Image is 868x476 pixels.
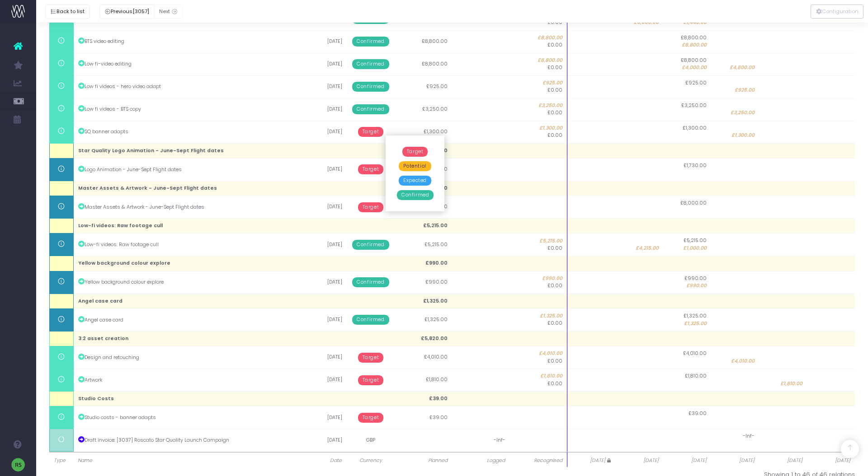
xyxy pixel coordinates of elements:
span: £0.00 [547,380,562,387]
span: £8,800.00 [682,42,707,49]
span: [DATE] [620,457,659,464]
span: Target [358,202,384,212]
td: Yellow background colour explore [73,256,303,271]
td: Master Assets & Artwork - June-Sept Flight dates [73,196,303,219]
span: [DATE] [716,457,755,464]
td: £5,215.00 [395,233,452,256]
span: £8,000.00 [680,200,707,207]
span: £39.00 [689,410,707,417]
span: £3,250.00 [731,109,755,117]
button: Back to list [45,5,90,19]
td: [DATE] [303,98,346,121]
span: £1,300.00 [514,125,563,132]
span: £0.00 [547,245,562,252]
td: Low-fi videos: Raw footage cull [73,233,303,256]
span: £1,810.00 [780,380,802,387]
td: £3,250.00 [395,98,452,121]
span: £4,010.00 [514,350,563,357]
td: Low fi-video editing [73,53,303,75]
span: [DATE] [764,457,802,464]
span: £4,800.00 [730,64,755,71]
button: Previous[3057] [99,5,155,19]
td: Angel case card [73,308,303,331]
span: £0.00 [547,64,562,71]
span: £0.00 [547,358,562,365]
span: £5,215.00 [514,238,563,245]
span: £925.00 [735,87,755,94]
td: £990.00 [395,271,452,294]
td: [DATE] [303,196,346,219]
span: Target [358,164,384,174]
td: Star Quality Logo Animation - June-Sept Flight dates [73,143,303,158]
td: Master Assets & Artwork - June-Sept Flight dates [73,181,303,196]
span: £990.00 [686,282,707,289]
td: Studio costs - banner adapts [73,406,303,429]
span: Confirmed [352,104,389,114]
span: Target [358,413,384,423]
button: Next [154,5,183,19]
span: Expected [399,176,431,186]
span: £1,300.00 [731,132,755,139]
span: £1,000.00 [683,245,707,252]
td: SQ banner adapts [73,121,303,143]
span: £0.00 [547,87,562,94]
td: [DATE] [303,75,346,98]
td: [DATE] [303,308,346,331]
span: Target [358,353,384,363]
td: £990.00 [395,256,452,271]
td: £925.00 [395,75,452,98]
span: £1,440.00 [683,19,707,26]
td: Design and retouching [73,346,303,369]
td: -Inf- [452,429,509,452]
span: £5,215.00 [684,237,707,244]
span: [DATE] [572,457,611,464]
img: images/default_profile_image.png [11,458,25,471]
span: £3,250.00 [681,102,707,109]
td: £1,325.00 [395,308,452,331]
td: [DATE] [303,346,346,369]
span: £0.00 [547,282,562,289]
span: Target [358,127,384,137]
span: Type [54,457,69,464]
span: £1,810.00 [514,373,563,380]
span: Logged [457,457,505,464]
span: £0.00 [547,109,562,117]
span: Currency [351,457,390,464]
span: £1,730.00 [684,162,707,169]
td: £8,800.00 [395,30,452,53]
td: £39.00 [395,406,452,429]
td: Draft invoice: [3037] Roscato Star Quality Launch Campaign [73,429,303,452]
span: Planned [399,457,448,464]
span: £0.00 [547,42,562,49]
td: [DATE] [303,233,346,256]
button: Configuration [811,5,863,19]
td: [DATE] [303,271,346,294]
span: Target [358,375,384,385]
span: £4,010.00 [683,350,707,357]
td: Studio Costs [73,392,303,406]
td: [DATE] [303,406,346,429]
span: Confirmed [352,37,389,47]
span: £8,800.00 [681,34,707,42]
td: [DATE] [303,30,346,53]
div: Vertical button group [811,5,863,19]
span: £8,800.00 [681,57,707,64]
span: Confirmed [352,82,389,92]
span: Confirmed [352,240,389,250]
span: Recognised [514,457,562,464]
span: £8,800.00 [514,34,563,42]
span: £6,000.00 [634,19,659,26]
span: [DATE] [668,457,707,464]
td: Low-fi videos: Raw footage cull [73,219,303,233]
td: [DATE] [303,121,346,143]
span: Target [402,147,428,157]
span: Confirmed [352,315,389,325]
span: Date [308,457,342,464]
span: £990.00 [514,275,563,282]
span: Confirmed [352,59,389,69]
span: £0.00 [547,132,562,139]
td: Yellow background colour explore [73,271,303,294]
span: -Inf- [743,433,755,440]
td: [DATE] [303,53,346,75]
span: £4,000.00 [682,64,707,71]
